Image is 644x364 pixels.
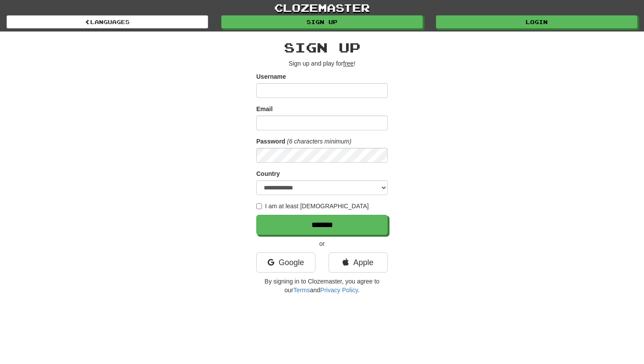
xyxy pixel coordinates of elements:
[329,252,388,273] a: Apple
[256,59,388,68] p: Sign up and play for !
[7,15,208,28] a: Languages
[293,287,310,294] a: Terms
[256,137,285,146] label: Password
[256,252,315,273] a: Google
[320,287,358,294] a: Privacy Policy
[256,202,369,210] label: I am at least [DEMOGRAPHIC_DATA]
[256,72,286,81] label: Username
[256,277,388,294] p: By signing in to Clozemaster, you agree to our and .
[256,169,280,178] label: Country
[287,138,351,145] em: (6 characters minimum)
[256,239,388,248] p: or
[256,203,262,209] input: I am at least [DEMOGRAPHIC_DATA]
[221,15,423,28] a: Sign up
[256,105,272,113] label: Email
[436,15,637,28] a: Login
[256,40,388,55] h2: Sign up
[343,60,354,67] u: free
